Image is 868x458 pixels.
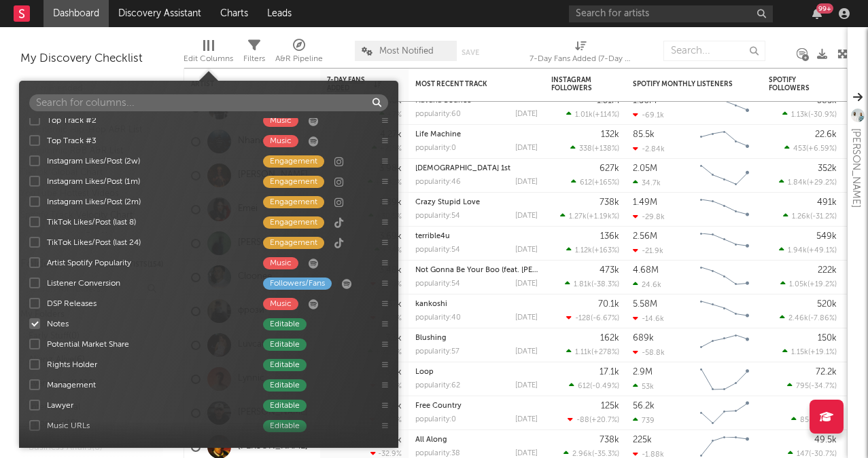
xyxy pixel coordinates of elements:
div: Edit Columns [184,51,233,67]
span: 1.84k [788,179,807,187]
div: [DATE] [515,178,538,186]
div: 352k [818,164,837,173]
span: 1.81k [574,281,591,288]
div: ( ) [787,381,837,390]
div: ( ) [560,212,619,221]
div: Loop [415,368,538,376]
div: [DATE] [515,111,538,118]
div: 136k [600,232,619,241]
div: Music [263,257,298,269]
div: -69.1k [633,111,664,119]
span: 1.11k [575,349,591,356]
div: Editable [263,318,307,330]
span: 1.94k [788,247,807,254]
div: popularity: 54 [415,280,460,288]
div: [DATE] [515,382,538,389]
div: Most Recent Track [415,80,517,88]
div: popularity: 0 [415,145,456,152]
span: +114 % [595,111,617,119]
div: 491k [817,198,837,207]
div: Spotify Followers [769,76,816,92]
div: 2.56M [633,232,657,241]
div: [DATE] [515,212,538,220]
span: -38.3 % [593,281,617,288]
div: popularity: 46 [415,178,461,186]
span: 7-Day Fans Added [327,76,370,92]
span: +49.1 % [809,247,835,254]
div: Engagement [263,196,324,208]
span: -88 [576,417,589,424]
div: 520k [817,300,837,309]
div: -2.84k [633,145,665,153]
div: 99 + [816,3,833,14]
div: All Along [415,436,538,444]
a: Life Machine [415,131,461,138]
div: Management [47,379,249,392]
div: Instagram Likes/Post (1m) [47,176,249,188]
div: 125k [601,402,619,411]
div: [DATE] [515,416,538,423]
div: 739 [633,416,655,425]
div: ( ) [568,415,619,424]
div: 34.7k [633,178,661,187]
div: Life Machine [415,131,538,138]
div: popularity: 54 [415,212,460,220]
span: +163 % [594,247,617,254]
span: -31.2 % [812,213,835,221]
div: ( ) [565,280,619,288]
div: 22.6k [815,130,837,139]
input: Search for columns... [29,94,388,111]
div: ( ) [570,144,619,153]
div: popularity: 40 [415,314,461,322]
div: ( ) [784,144,837,153]
span: 1.26k [792,213,810,221]
a: Free Country [415,402,462,410]
div: -32.9 % [370,449,402,458]
svg: Chart title [694,91,755,125]
svg: Chart title [694,396,755,430]
svg: Chart title [694,193,755,227]
svg: Chart title [694,227,755,261]
div: 473k [600,266,619,275]
div: -14.6k [633,314,664,323]
div: 2.05M [633,164,657,173]
div: 1.49M [633,198,657,207]
div: Instagram Followers [551,76,599,92]
span: +138 % [594,145,617,153]
span: 1.01k [575,111,593,119]
div: 49.5k [814,436,837,444]
div: 7-Day Fans Added (7-Day Fans Added) [530,51,631,67]
a: Crazy Stupid Love [415,199,480,206]
div: Artist [191,80,293,88]
span: Most Notified [379,47,434,56]
div: [DATE] [515,246,538,254]
div: popularity: 60 [415,111,461,118]
div: 738k [600,198,619,207]
div: ( ) [788,449,837,458]
div: TikTok Likes/Post (last 8) [47,216,249,229]
div: ( ) [571,178,619,187]
div: popularity: 0 [415,416,456,423]
svg: Chart title [694,125,755,159]
div: Not Gonna Be Your Boo (feat. Robin S) [415,267,538,274]
span: 2.46k [788,315,808,322]
div: ( ) [779,178,837,187]
div: 689k [633,334,654,343]
div: 53k [633,382,654,391]
svg: Chart title [694,328,755,362]
span: 1.05k [789,281,808,288]
div: -29.8k [633,212,665,221]
div: 150k [818,334,837,343]
span: 795 [796,383,809,390]
input: Search for artists [569,5,773,22]
div: ( ) [566,110,619,119]
div: Editable [263,359,307,371]
span: 85 [800,417,809,424]
div: Edit Columns [184,34,233,73]
div: 738k [600,436,619,444]
span: 1.27k [569,213,587,221]
div: Spotify Monthly Listeners [633,80,735,88]
span: +6.59 % [808,145,835,153]
div: Followers/Fans [263,278,332,290]
span: +19.2 % [810,281,835,288]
